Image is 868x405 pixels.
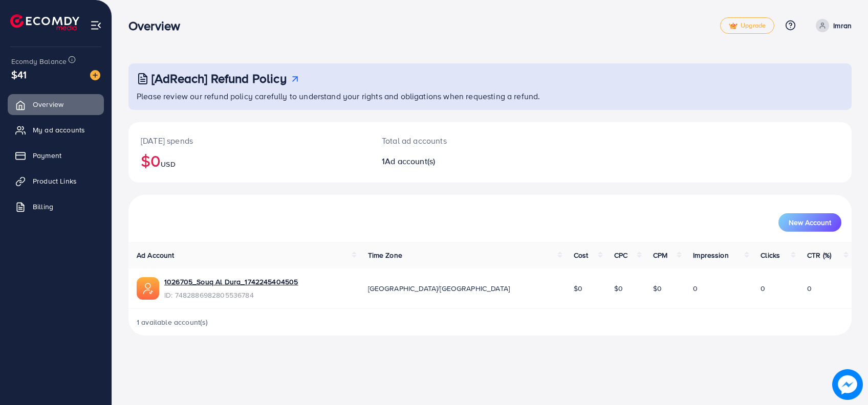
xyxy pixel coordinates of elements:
[164,277,298,287] a: 1026705_Souq Al Dura_1742245404505
[614,250,627,260] span: CPC
[720,17,774,34] a: tickUpgrade
[789,219,831,226] span: New Account
[812,19,852,32] a: Imran
[33,125,85,135] span: My ad accounts
[151,71,287,86] h3: [AdReach] Refund Policy
[11,56,67,66] span: Ecomdy Balance
[778,213,841,232] button: New Account
[33,201,53,212] span: Billing
[10,14,79,30] img: logo
[385,155,435,167] span: Ad account(s)
[8,171,104,191] a: Product Links
[161,159,175,169] span: USD
[729,22,766,30] span: Upgrade
[574,250,589,260] span: Cost
[382,134,538,147] p: Total ad accounts
[761,283,765,294] span: 0
[128,18,188,33] h3: Overview
[141,151,357,170] h2: $0
[368,283,510,294] span: [GEOGRAPHIC_DATA]/[GEOGRAPHIC_DATA]
[614,283,623,294] span: $0
[137,250,175,260] span: Ad Account
[90,19,102,31] img: menu
[574,283,582,294] span: $0
[137,90,845,102] p: Please review our refund policy carefully to understand your rights and obligations when requesti...
[164,290,298,300] span: ID: 7482886982805536784
[33,150,61,161] span: Payment
[141,134,357,147] p: [DATE] spends
[11,67,27,82] span: $41
[653,283,662,294] span: $0
[137,277,159,300] img: ic-ads-acc.e4c84228.svg
[807,283,812,294] span: 0
[8,145,104,166] a: Payment
[382,156,538,166] h2: 1
[90,70,100,80] img: image
[33,99,63,109] span: Overview
[832,369,863,400] img: image
[8,120,104,140] a: My ad accounts
[137,317,208,327] span: 1 available account(s)
[693,250,729,260] span: Impression
[8,94,104,115] a: Overview
[8,196,104,217] a: Billing
[693,283,698,294] span: 0
[368,250,402,260] span: Time Zone
[33,176,77,186] span: Product Links
[761,250,780,260] span: Clicks
[653,250,667,260] span: CPM
[833,19,852,32] p: Imran
[807,250,831,260] span: CTR (%)
[729,22,737,30] img: tick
